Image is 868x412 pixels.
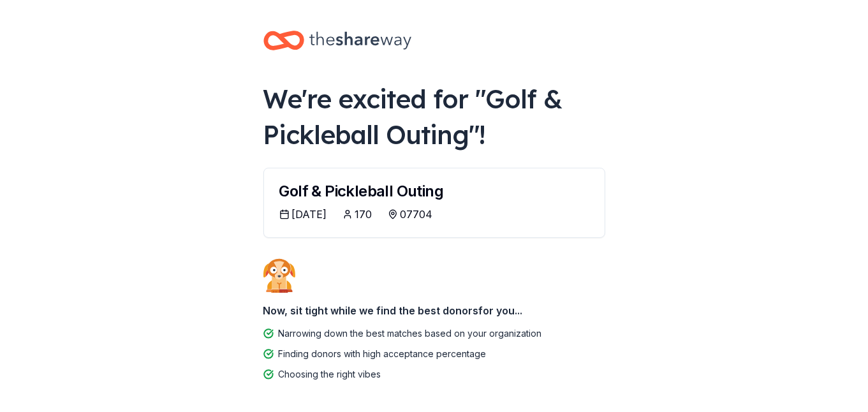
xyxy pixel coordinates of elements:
div: Choosing the right vibes [279,367,381,382]
div: 170 [355,207,372,222]
div: Golf & Pickleball Outing [279,184,589,199]
img: Dog waiting patiently [263,258,295,293]
div: We're excited for " Golf & Pickleball Outing "! [263,81,605,152]
div: 07704 [401,207,433,222]
div: Now, sit tight while we find the best donors for you... [263,298,605,323]
div: Finding donors with high acceptance percentage [279,346,487,362]
div: [DATE] [292,207,327,222]
div: Narrowing down the best matches based on your organization [279,326,542,341]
